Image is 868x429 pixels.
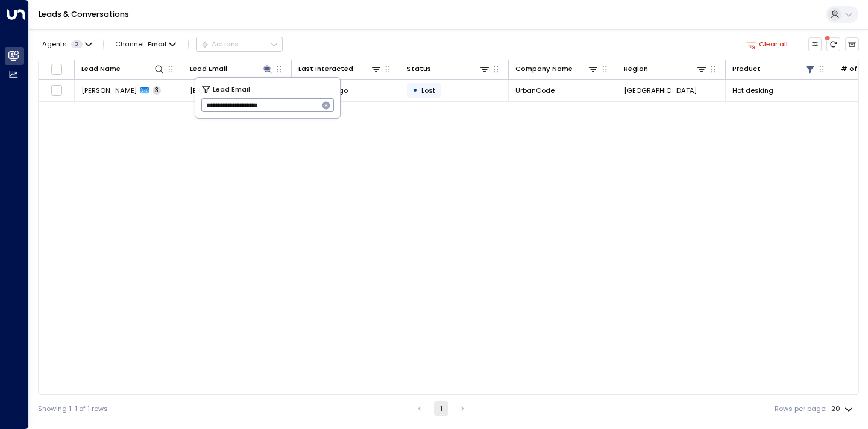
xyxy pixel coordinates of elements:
div: Last Interacted [298,63,353,75]
span: 2 [71,40,83,48]
span: Lost [421,86,435,95]
div: Lead Email [190,63,227,75]
span: Toggle select row [51,84,63,96]
label: Rows per page: [775,404,826,414]
span: There are new threads available. Refresh the grid to view the latest updates. [826,37,840,51]
div: Showing 1-1 of 1 rows [38,404,108,414]
span: London [624,86,697,95]
span: 3 [153,86,161,95]
div: Lead Name [81,63,121,75]
span: Channel: [112,37,180,51]
button: Customize [808,37,822,51]
button: Agents2 [38,37,95,51]
div: Region [624,63,707,75]
span: Toggle select all [51,63,63,75]
div: Lead Name [81,63,165,75]
button: Archived Leads [845,37,859,51]
nav: pagination navigation [412,401,470,416]
div: Lead Email [190,63,273,75]
div: Company Name [515,63,599,75]
span: Hot desking [732,86,773,95]
div: Status [407,63,431,75]
div: Company Name [515,63,573,75]
span: Agents [42,41,67,48]
span: ali@urbancode.ai [190,86,250,95]
div: Button group with a nested menu [196,37,283,51]
div: Last Interacted [298,63,382,75]
div: Actions [201,40,239,48]
div: Status [407,63,490,75]
span: Lead Email [213,84,250,95]
button: Channel:Email [112,37,180,51]
div: • [412,82,418,98]
button: page 1 [434,401,448,416]
button: Clear all [742,37,792,51]
span: UrbanCode [515,86,555,95]
span: Email [148,40,166,48]
a: Leads & Conversations [39,9,129,19]
div: 20 [831,401,855,416]
div: Product [732,63,761,75]
div: Product [732,63,816,75]
span: Ali Zolfaghari [81,86,137,95]
button: Actions [196,37,283,51]
div: Region [624,63,648,75]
